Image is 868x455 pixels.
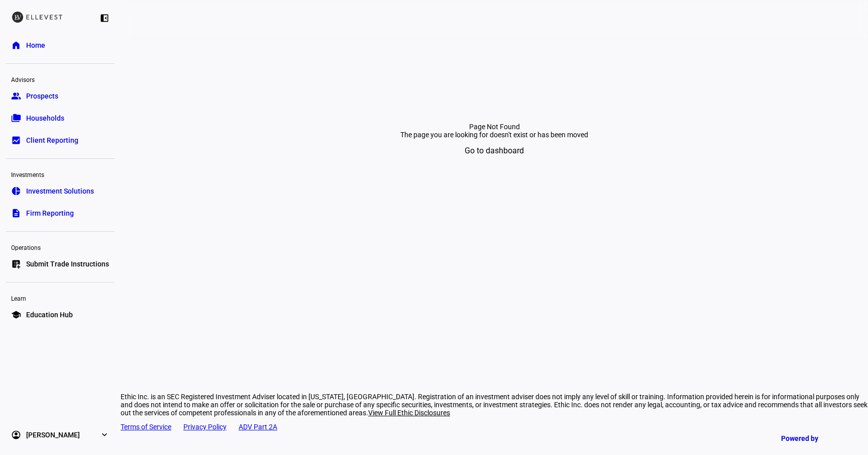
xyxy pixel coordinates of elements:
span: Go to dashboard [465,139,524,163]
a: Privacy Policy [183,423,227,431]
a: Terms of Service [121,423,171,431]
eth-mat-symbol: school [11,310,21,320]
eth-mat-symbol: folder_copy [11,113,21,123]
div: Operations [6,240,115,254]
eth-mat-symbol: list_alt_add [11,259,21,269]
eth-mat-symbol: description [11,208,21,218]
div: Advisors [6,72,115,86]
span: Prospects [26,91,58,101]
div: Ethic Inc. is an SEC Registered Investment Adviser located in [US_STATE], [GEOGRAPHIC_DATA]. Regi... [121,393,868,417]
a: Powered by [776,429,853,447]
a: homeHome [6,35,115,55]
div: Page Not Found [133,123,856,131]
button: Go to dashboard [451,139,538,163]
span: View Full Ethic Disclosures [368,409,450,417]
span: Home [26,40,45,50]
span: Submit Trade Instructions [26,259,109,269]
div: The page you are looking for doesn't exist or has been moved [290,131,699,139]
span: Education Hub [26,310,73,320]
a: folder_copyHouseholds [6,108,115,128]
span: [PERSON_NAME] [26,430,80,440]
a: ADV Part 2A [239,423,277,431]
eth-mat-symbol: group [11,91,21,101]
span: Investment Solutions [26,186,94,196]
a: pie_chartInvestment Solutions [6,181,115,201]
span: Client Reporting [26,135,78,145]
span: Firm Reporting [26,208,74,218]
eth-mat-symbol: pie_chart [11,186,21,196]
div: Investments [6,167,115,181]
span: Households [26,113,64,123]
a: groupProspects [6,86,115,106]
eth-mat-symbol: home [11,40,21,50]
eth-mat-symbol: account_circle [11,430,21,440]
div: Learn [6,291,115,305]
eth-mat-symbol: left_panel_close [99,13,110,23]
eth-mat-symbol: expand_more [99,430,110,440]
a: bid_landscapeClient Reporting [6,130,115,150]
a: descriptionFirm Reporting [6,203,115,223]
eth-mat-symbol: bid_landscape [11,135,21,145]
